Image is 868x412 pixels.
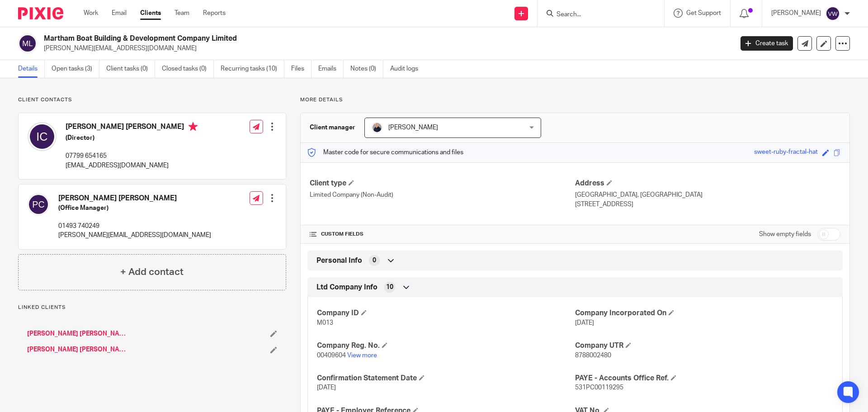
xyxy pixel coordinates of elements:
p: More details [300,96,850,104]
span: [DATE] [317,384,336,391]
a: Details [18,60,45,78]
h5: (Office Manager) [58,204,211,213]
h4: Company Incorporated On [575,308,833,318]
span: 00409604 [317,352,346,359]
h4: Address [575,179,840,188]
a: Recurring tasks (10) [221,60,284,78]
a: Emails [318,60,344,78]
a: View more [347,352,377,359]
a: Clients [140,9,161,18]
a: Closed tasks (0) [162,60,214,78]
span: Ltd Company Info [316,283,377,292]
label: Show empty fields [759,230,811,239]
img: Pixie [18,7,63,19]
img: svg%3E [18,34,37,53]
a: Reports [203,9,226,18]
p: [STREET_ADDRESS] [575,200,840,209]
p: [EMAIL_ADDRESS][DOMAIN_NAME] [66,161,198,170]
span: Get Support [686,10,721,16]
h4: [PERSON_NAME] [PERSON_NAME] [58,194,211,203]
h4: CUSTOM FIELDS [310,231,575,238]
h5: (Director) [66,133,198,142]
span: 10 [386,283,393,292]
a: Team [175,9,189,18]
h4: + Add contact [120,265,184,279]
p: [PERSON_NAME][EMAIL_ADDRESS][DOMAIN_NAME] [58,231,211,240]
h4: Confirmation Statement Date [317,374,575,383]
h4: [PERSON_NAME] [PERSON_NAME] [66,122,198,133]
span: 0 [373,256,376,265]
a: Work [84,9,98,18]
img: svg%3E [28,194,49,215]
p: 07799 654165 [66,152,198,161]
img: svg%3E [28,122,57,151]
a: Audit logs [390,60,425,78]
h4: Company UTR [575,341,833,350]
h4: Client type [310,179,575,188]
h4: Company ID [317,308,575,318]
span: 8788002480 [575,352,611,359]
p: Master code for secure communications and files [307,148,463,157]
a: Email [112,9,127,18]
h4: PAYE - Accounts Office Ref. [575,374,833,383]
span: [DATE] [575,320,594,326]
p: [PERSON_NAME][EMAIL_ADDRESS][DOMAIN_NAME] [44,44,727,53]
p: Client contacts [18,96,286,104]
p: Limited Company (Non-Audit) [310,190,575,199]
span: [PERSON_NAME] [388,124,438,131]
a: Client tasks (0) [106,60,155,78]
h3: Client manager [310,123,355,132]
div: sweet-ruby-fractal-hat [754,147,818,158]
span: M013 [317,320,333,326]
p: [PERSON_NAME] [771,9,821,18]
img: IMG_8745-0021-copy.jpg [372,122,382,133]
p: Linked clients [18,304,286,311]
img: svg%3E [826,6,840,21]
a: Notes (0) [350,60,383,78]
h2: Martham Boat Building & Development Company Limited [44,34,590,43]
h4: Company Reg. No. [317,341,575,350]
input: Search [556,11,637,19]
i: Primary [189,122,198,131]
p: [GEOGRAPHIC_DATA], [GEOGRAPHIC_DATA] [575,190,840,199]
p: 01493 740249 [58,222,211,231]
a: [PERSON_NAME] [PERSON_NAME] [27,329,127,338]
a: Files [291,60,311,78]
a: Create task [741,36,793,51]
a: Open tasks (3) [52,60,99,78]
span: 531PC00119295 [575,384,623,391]
a: [PERSON_NAME] [PERSON_NAME] [27,345,127,354]
span: Personal Info [316,256,362,265]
